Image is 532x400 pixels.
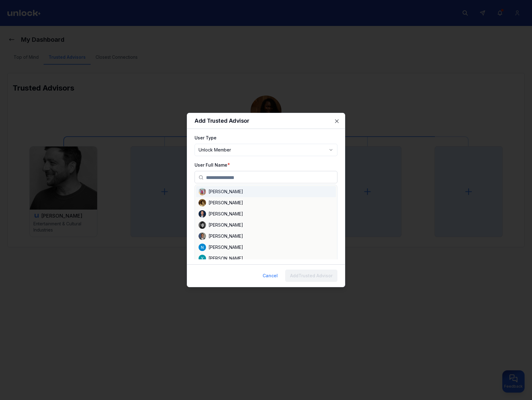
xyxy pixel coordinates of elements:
[199,210,206,218] img: contact-avatar
[195,185,337,278] div: Suggestions
[199,221,206,229] img: contact-avatar
[196,253,336,264] div: [PERSON_NAME]
[195,162,227,168] label: User Full Name
[199,232,206,240] img: contact-avatar
[258,270,283,282] button: Cancel
[196,242,336,253] div: [PERSON_NAME]
[196,208,336,219] div: [PERSON_NAME]
[199,188,206,195] img: contact-avatar
[195,118,337,124] h2: Add Trusted Advisor
[195,226,244,231] label: How I Remember Them
[199,244,206,251] img: contact-avatar
[199,255,206,262] img: contact-avatar
[195,214,337,220] p: You must select from 2 to 5 tags
[196,219,336,231] div: [PERSON_NAME]
[196,231,336,242] div: [PERSON_NAME]
[195,135,217,140] label: User Type
[196,186,336,197] div: [PERSON_NAME]
[196,197,336,208] div: [PERSON_NAME]
[199,199,206,206] img: contact-avatar
[195,189,205,195] label: Tags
